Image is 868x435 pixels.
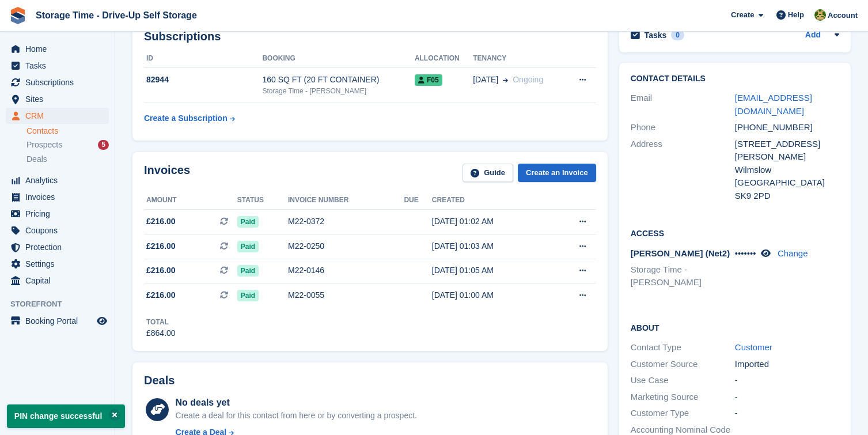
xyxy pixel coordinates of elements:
[6,222,109,239] a: menu
[631,407,735,420] div: Customer Type
[144,191,237,210] th: Amount
[788,9,804,21] span: Help
[631,391,735,404] div: Marketing Source
[518,164,596,183] a: Create an Invoice
[671,30,684,40] div: 0
[288,240,404,252] div: M22-0250
[144,74,262,86] div: 82944
[25,74,94,90] span: Subscriptions
[144,112,228,124] div: Create a Subscription
[735,407,839,420] div: -
[631,341,735,354] div: Contact Type
[513,75,543,84] span: Ongoing
[144,50,262,68] th: ID
[237,290,259,301] span: Paid
[31,6,202,25] a: Storage Time - Drive-Up Self Storage
[26,126,109,137] a: Contacts
[6,58,109,74] a: menu
[473,74,498,86] span: [DATE]
[95,314,109,328] a: Preview store
[415,74,442,86] span: F05
[404,191,431,210] th: Due
[631,358,735,371] div: Customer Source
[735,164,839,177] div: Wilmslow
[176,410,417,422] div: Create a deal for this contact from here or by converting a prospect.
[237,216,259,228] span: Paid
[25,256,94,272] span: Settings
[6,256,109,272] a: menu
[146,240,176,252] span: £216.00
[146,317,176,327] div: Total
[25,189,94,205] span: Invoices
[146,289,176,301] span: £216.00
[237,241,259,252] span: Paid
[25,58,94,74] span: Tasks
[631,138,735,203] div: Address
[25,206,94,222] span: Pricing
[262,74,414,86] div: 160 SQ FT (20 FT CONTAINER)
[631,263,735,289] li: Storage Time - [PERSON_NAME]
[735,93,812,116] a: [EMAIL_ADDRESS][DOMAIN_NAME]
[6,91,109,107] a: menu
[25,41,94,57] span: Home
[735,342,772,352] a: Customer
[237,191,288,210] th: Status
[6,108,109,124] a: menu
[6,189,109,205] a: menu
[631,227,839,239] h2: Access
[731,9,754,21] span: Create
[26,139,62,150] span: Prospects
[631,74,839,84] h2: Contact Details
[778,248,808,258] a: Change
[6,74,109,90] a: menu
[735,176,839,190] div: [GEOGRAPHIC_DATA]
[25,313,94,329] span: Booking Portal
[814,9,826,21] img: Zain Sarwar
[146,215,176,228] span: £216.00
[735,121,839,134] div: [PHONE_NUMBER]
[735,374,839,387] div: -
[7,404,125,428] p: PIN change successful
[25,239,94,255] span: Protection
[432,191,550,210] th: Created
[26,139,109,151] a: Prospects 5
[735,190,839,203] div: SK9 2PD
[6,273,109,289] a: menu
[463,164,513,183] a: Guide
[432,215,550,228] div: [DATE] 01:02 AM
[473,50,564,68] th: Tenancy
[98,140,109,150] div: 5
[805,29,821,42] a: Add
[415,50,473,68] th: Allocation
[25,273,94,289] span: Capital
[144,164,190,183] h2: Invoices
[6,41,109,57] a: menu
[735,391,839,404] div: -
[26,153,109,165] a: Deals
[9,7,26,24] img: stora-icon-8386f47178a22dfd0bd8f6a31ec36ba5ce8667c1dd55bd0f319d3a0aa187defe.svg
[631,374,735,387] div: Use Case
[631,92,735,118] div: Email
[176,396,417,410] div: No deals yet
[6,313,109,329] a: menu
[735,358,839,371] div: Imported
[432,264,550,277] div: [DATE] 01:05 AM
[6,172,109,188] a: menu
[288,191,404,210] th: Invoice number
[645,30,667,40] h2: Tasks
[828,10,858,21] span: Account
[144,30,596,43] h2: Subscriptions
[432,240,550,252] div: [DATE] 01:03 AM
[288,289,404,301] div: M22-0055
[735,138,839,164] div: [STREET_ADDRESS][PERSON_NAME]
[26,154,47,165] span: Deals
[25,108,94,124] span: CRM
[288,264,404,277] div: M22-0146
[25,172,94,188] span: Analytics
[262,86,414,96] div: Storage Time - [PERSON_NAME]
[6,206,109,222] a: menu
[6,239,109,255] a: menu
[25,91,94,107] span: Sites
[631,121,735,134] div: Phone
[631,321,839,333] h2: About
